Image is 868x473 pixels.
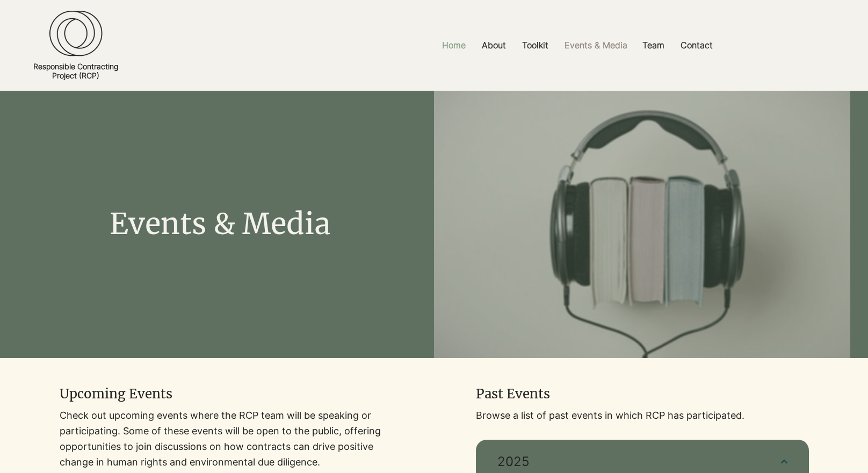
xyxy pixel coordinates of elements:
[559,33,633,57] p: Events & Media
[437,33,471,57] p: Home
[33,62,118,80] a: Responsible ContractingProject (RCP)
[497,453,759,471] span: 2025
[517,33,554,57] p: Toolkit
[514,33,556,57] a: Toolkit
[110,206,330,242] span: Events & Media
[637,33,670,57] p: Team
[305,33,850,57] nav: Site
[672,33,721,57] a: Contact
[675,33,718,57] p: Contact
[474,33,514,57] a: About
[60,408,393,470] p: Check out upcoming events where the RCP team will be speaking or participating. Some of these eve...
[476,385,764,403] h2: Past Events
[60,385,393,403] h2: Upcoming Events
[556,33,634,57] a: Events & Media
[476,33,511,57] p: About
[434,91,850,359] img: pexels-stasknop-5939401.jpg
[434,33,474,57] a: Home
[634,33,672,57] a: Team
[476,408,809,424] p: Browse a list of past events in which RCP has participated.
